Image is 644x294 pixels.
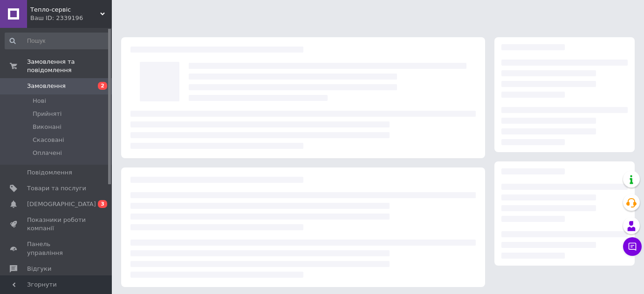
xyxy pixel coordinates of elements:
span: Прийняті [33,110,62,118]
span: Панель управління [27,240,86,257]
span: Замовлення [27,82,66,90]
span: Показники роботи компанії [27,216,86,233]
span: Відгуки [27,265,51,273]
span: Нові [33,97,46,105]
button: Чат з покупцем [623,237,642,256]
span: Скасовані [33,136,64,144]
span: 3 [98,200,107,208]
span: Повідомлення [27,168,72,177]
span: Оплачені [33,149,62,157]
span: [DEMOGRAPHIC_DATA] [27,200,96,208]
span: Замовлення та повідомлення [27,58,112,74]
span: Тепло-сервіс [30,6,100,14]
input: Пошук [5,33,110,49]
span: Виконані [33,123,62,131]
span: 2 [98,82,107,90]
span: Товари та послуги [27,184,86,193]
div: Ваш ID: 2339196 [30,14,112,22]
